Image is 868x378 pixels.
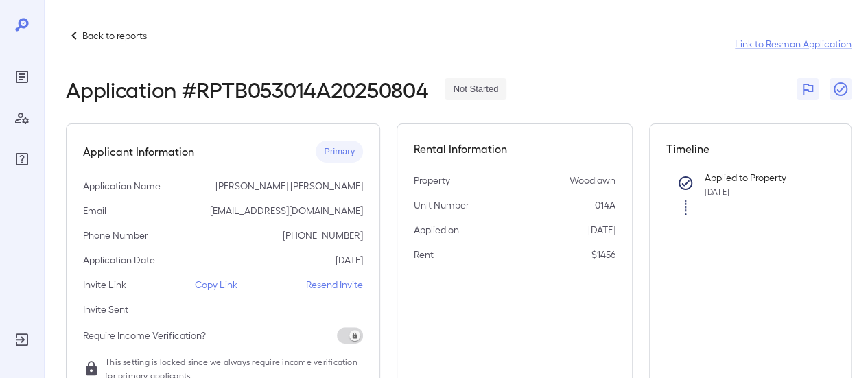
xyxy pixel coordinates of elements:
[66,77,428,102] h2: Application # RPTB053014A20250804
[83,204,106,217] p: Email
[83,179,161,193] p: Application Name
[11,107,33,129] div: Manage Users
[445,83,506,96] span: Not Started
[210,204,363,217] p: [EMAIL_ADDRESS][DOMAIN_NAME]
[11,66,33,88] div: Reports
[414,174,450,187] p: Property
[11,148,33,170] div: FAQ
[83,278,126,292] p: Invite Link
[570,174,615,187] p: Woodlawn
[83,303,128,316] p: Invite Sent
[83,329,206,342] p: Require Income Verification?
[414,198,469,212] p: Unit Number
[11,329,33,351] div: Log Out
[797,78,819,100] button: Flag Report
[83,253,155,267] p: Application Date
[705,187,729,196] span: [DATE]
[414,141,615,157] h5: Rental Information
[306,278,363,292] p: Resend Invite
[705,171,813,185] p: Applied to Property
[83,228,148,242] p: Phone Number
[595,198,615,212] p: 014A
[414,248,434,261] p: Rent
[336,253,363,267] p: [DATE]
[316,145,363,158] span: Primary
[283,228,363,242] p: [PHONE_NUMBER]
[195,278,237,292] p: Copy Link
[215,179,363,193] p: [PERSON_NAME] [PERSON_NAME]
[591,248,615,261] p: $1456
[830,78,852,100] button: Close Report
[82,29,147,43] p: Back to reports
[414,223,459,237] p: Applied on
[83,143,194,160] h5: Applicant Information
[588,223,615,237] p: [DATE]
[666,141,835,157] h5: Timeline
[735,37,852,51] a: Link to Resman Application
